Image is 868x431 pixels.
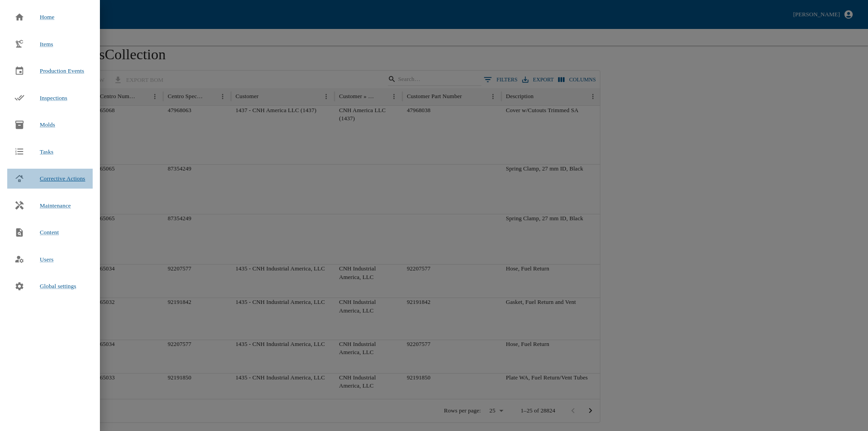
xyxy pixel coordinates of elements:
span: Content [40,228,59,237]
a: Maintenance [7,196,78,216]
a: Content [7,223,66,242]
a: Corrective Actions [7,169,93,189]
a: Items [7,34,61,54]
span: Global settings [40,282,76,291]
a: Global settings [7,276,84,296]
span: Production Events [40,67,84,74]
a: Production Events [7,61,91,81]
span: Items [40,41,53,47]
a: Tasks [7,142,61,162]
span: Users [40,256,53,263]
span: Molds [40,121,55,128]
span: Maintenance [40,201,71,210]
span: Tasks [40,147,53,156]
a: Molds [7,115,62,135]
a: Inspections [7,88,75,108]
span: Corrective Actions [40,175,85,182]
span: Home [40,13,54,22]
a: Users [7,250,61,270]
a: Home [7,7,61,27]
span: Inspections [40,95,67,101]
